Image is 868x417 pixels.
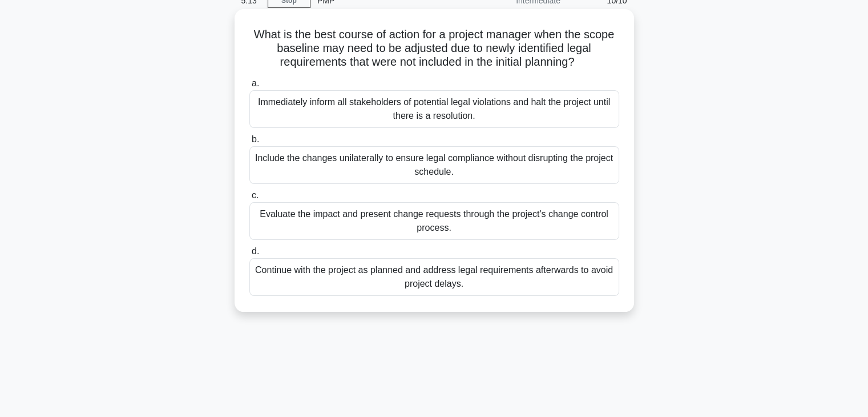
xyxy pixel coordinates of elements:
div: Evaluate the impact and present change requests through the project's change control process. [249,202,619,240]
span: d. [252,246,259,256]
span: c. [252,190,259,200]
h5: What is the best course of action for a project manager when the scope baseline may need to be ad... [248,27,620,70]
div: Include the changes unilaterally to ensure legal compliance without disrupting the project schedule. [249,146,619,184]
div: Immediately inform all stakeholders of potential legal violations and halt the project until ther... [249,90,619,128]
span: a. [252,78,259,88]
span: b. [252,134,259,144]
div: Continue with the project as planned and address legal requirements afterwards to avoid project d... [249,258,619,296]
